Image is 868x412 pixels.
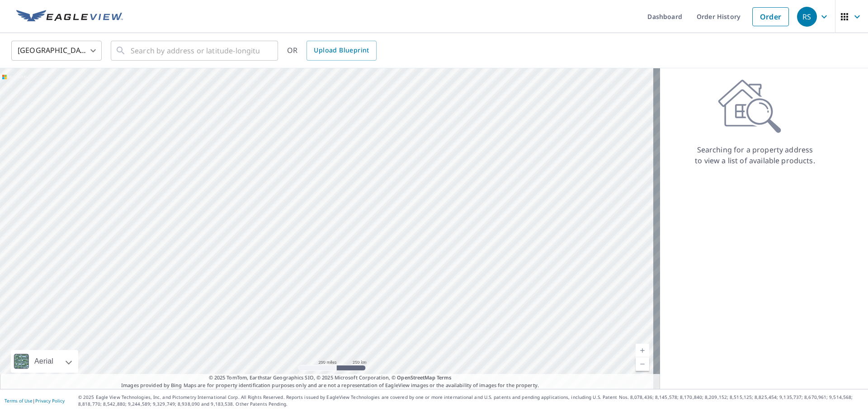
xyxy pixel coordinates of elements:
[797,7,817,27] div: RS
[636,344,649,357] a: Current Level 5, Zoom In
[5,398,65,403] p: |
[32,350,56,373] div: Aerial
[78,394,863,407] p: © 2025 Eagle View Technologies, Inc. and Pictometry International Corp. All Rights Reserved. Repo...
[694,144,816,166] p: Searching for a property address to view a list of available products.
[314,45,369,56] span: Upload Blueprint
[437,374,452,381] a: Terms
[397,374,435,381] a: OpenStreetMap
[131,38,259,63] input: Search by address or latitude-longitude
[16,10,123,24] img: EV Logo
[209,374,452,382] span: © 2025 TomTom, Earthstar Geographics SIO, © 2025 Microsoft Corporation, ©
[35,398,65,404] a: Privacy Policy
[752,7,789,26] a: Order
[307,41,376,61] a: Upload Blueprint
[11,350,78,373] div: Aerial
[636,357,649,371] a: Current Level 5, Zoom Out
[11,38,102,63] div: [GEOGRAPHIC_DATA]
[5,398,33,404] a: Terms of Use
[287,41,377,61] div: OR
